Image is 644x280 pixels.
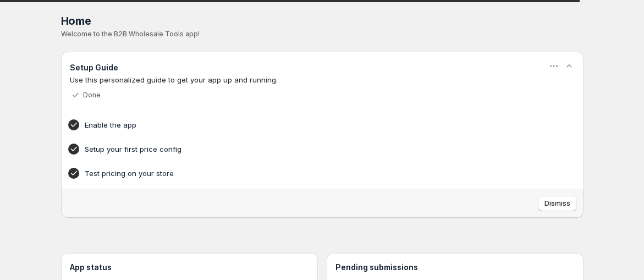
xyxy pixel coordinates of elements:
[61,14,91,28] span: Home
[83,91,101,100] p: Done
[544,199,570,208] span: Dismiss
[70,62,118,73] h3: Setup Guide
[85,144,526,155] h4: Setup your first price config
[85,168,526,179] h4: Test pricing on your store
[85,119,526,130] h4: Enable the app
[70,74,575,85] p: Use this personalized guide to get your app up and running.
[70,262,309,273] h3: App status
[538,196,577,211] button: Dismiss
[61,30,584,39] p: Welcome to the B2B Wholesale Tools app!
[335,262,575,273] h3: Pending submissions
